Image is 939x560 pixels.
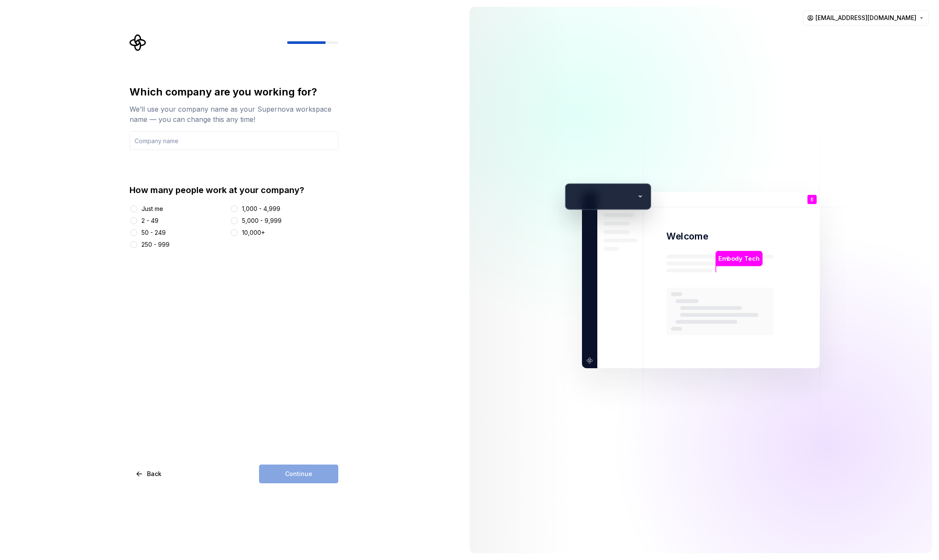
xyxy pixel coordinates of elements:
svg: Supernova Logo [130,34,147,51]
p: E [811,197,813,202]
div: 1,000 - 4,999 [242,205,280,213]
p: Embody Tech [718,254,759,263]
span: Back [147,470,161,478]
div: 250 - 999 [141,240,170,249]
div: We’ll use your company name as your Supernova workspace name — you can change this any time! [130,104,338,124]
span: [EMAIL_ADDRESS][DOMAIN_NAME] [815,14,916,22]
div: 50 - 249 [141,228,166,237]
input: Company name [130,131,338,150]
div: Which company are you working for? [130,85,338,99]
div: Just me [141,205,163,213]
div: 2 - 49 [141,216,158,225]
p: Welcome [666,230,708,242]
div: 5,000 - 9,999 [242,216,282,225]
div: How many people work at your company? [130,184,338,196]
button: Back [130,465,169,483]
button: [EMAIL_ADDRESS][DOMAIN_NAME] [803,10,929,26]
div: 10,000+ [242,228,265,237]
